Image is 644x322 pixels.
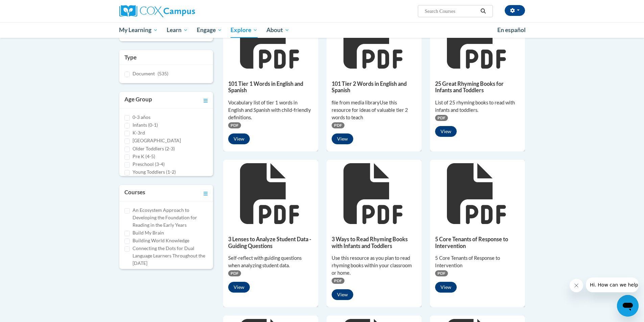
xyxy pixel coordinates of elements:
a: Explore [226,22,262,38]
div: Self-reflect with guiding questions when analyzing student data. [228,254,313,269]
h3: Age Group [124,95,152,105]
label: K-3rd [133,129,145,137]
span: PDF [435,270,448,276]
label: Cox Campus Structured Literacy Certificate Exam [133,268,208,282]
h5: 3 Ways to Read Rhyming Books with Infants and Toddlers [332,236,416,249]
h5: 101 Tier 1 Words in English and Spanish [228,80,313,94]
a: Toggle collapse [204,95,208,105]
span: Learn [167,26,188,34]
label: Preschool (3-4) [133,160,165,168]
input: Search Courses [424,7,478,15]
div: 5 Core Tenants of Response to Intervention [435,254,520,269]
label: An Ecosystem Approach to Developing the Foundation for Reading in the Early Years [133,206,208,229]
span: En español [497,26,526,33]
button: Search [478,7,488,15]
span: About [266,26,289,34]
a: Toggle collapse [204,188,208,198]
span: My Learning [119,26,158,34]
a: My Learning [115,22,163,38]
a: Engage [192,22,226,38]
button: View [435,282,457,293]
label: [GEOGRAPHIC_DATA] [133,137,181,144]
label: Build My Brain [133,229,164,237]
div: Main menu [109,22,535,38]
iframe: Message from company [586,277,639,292]
a: En español [493,23,530,37]
button: View [332,133,353,144]
h5: 5 Core Tenants of Response to Intervention [435,236,520,249]
div: file from media libraryUse this resource for ideas of valuable tier 2 words to teach [332,99,416,121]
h3: Courses [124,188,145,198]
div: Vocabulary list of tier 1 words in English and Spanish with child-friendly definitions. [228,99,313,121]
label: Building World Knowledge [133,237,189,244]
span: PDF [435,115,448,121]
h5: 25 Great Rhyming Books for Infants and Toddlers [435,80,520,94]
span: (535) [158,71,168,76]
div: List of 25 rhyming books to read with infants and toddlers. [435,99,520,114]
span: PDF [228,122,241,128]
label: Young Toddlers (1-2) [133,168,176,176]
iframe: Button to launch messaging window [617,295,639,317]
span: Document [133,71,155,76]
span: Hi. How can we help? [4,5,55,10]
label: Older Toddlers (2-3) [133,145,175,152]
label: Connecting the Dots for Dual Language Learners Throughout the [DATE] [133,245,208,267]
span: PDF [228,270,241,276]
h5: 3 Lenses to Analyze Student Data - Guiding Questions [228,236,313,249]
a: Learn [162,22,192,38]
h3: Type [124,53,208,61]
a: Cox Campus [119,5,248,17]
button: View [228,282,250,293]
span: Engage [197,26,222,34]
button: View [435,126,457,137]
button: View [332,289,353,300]
button: View [228,133,250,144]
label: Infants (0-1) [133,121,158,129]
iframe: Close message [570,279,583,292]
h5: 101 Tier 2 Words in English and Spanish [332,80,416,94]
span: PDF [332,122,344,128]
label: 0-3 años [133,114,150,121]
span: Explore [231,26,258,34]
img: Cox Campus [119,5,195,17]
span: PDF [332,278,344,284]
a: About [262,22,294,38]
label: Pre K (4-5) [133,153,155,160]
div: Use this resource as you plan to read rhyming books within your classroom or home. [332,254,416,277]
button: Account Settings [505,5,525,16]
